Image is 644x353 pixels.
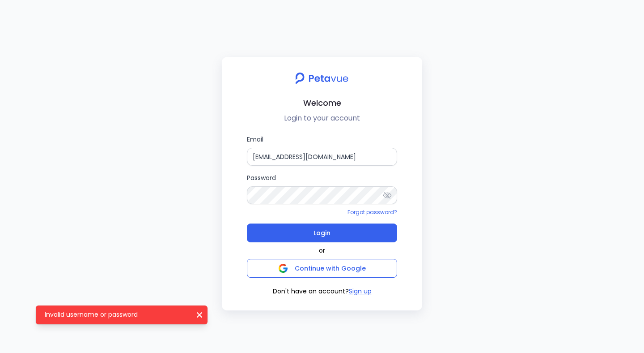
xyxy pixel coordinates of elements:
[273,287,349,296] span: Don't have an account?
[36,306,208,324] div: Invalid username or password
[247,173,397,204] label: Password
[229,96,415,109] h2: Welcome
[347,208,397,216] a: Forgot password?
[247,134,397,166] label: Email
[289,68,354,89] img: petavue logo
[319,246,325,255] span: or
[229,113,415,124] p: Login to your account
[247,186,397,204] input: Password
[247,224,397,242] button: Login
[247,148,397,166] input: Email
[349,287,372,296] button: Sign up
[314,227,330,239] span: Login
[45,310,188,319] p: Invalid username or password
[247,259,397,278] button: Continue with Google
[295,264,366,273] span: Continue with Google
